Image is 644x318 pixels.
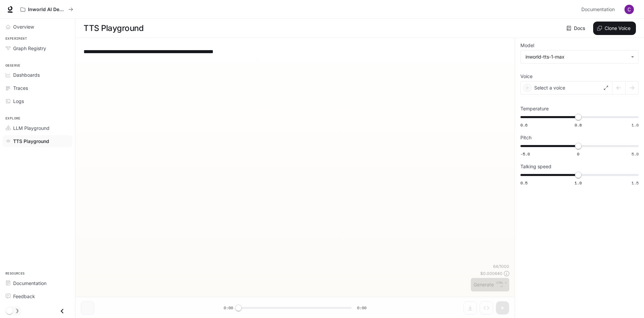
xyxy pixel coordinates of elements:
p: $ 0.000640 [480,271,503,276]
span: Feedback [13,293,35,300]
a: Docs [565,22,588,35]
span: Documentation [13,280,46,287]
a: Logs [3,95,72,107]
span: 0 [577,151,579,157]
span: 0.8 [575,122,582,128]
div: inworld-tts-1-max [525,54,627,60]
img: User avatar [624,5,634,14]
span: TTS Playground [13,138,49,145]
a: Documentation [579,3,620,16]
p: Voice [520,74,533,79]
p: Talking speed [520,164,551,169]
span: 0.5 [520,180,527,186]
a: Overview [3,21,72,33]
p: Select a voice [534,84,565,91]
p: 64 / 1000 [493,263,509,269]
button: All workspaces [18,3,76,16]
span: 1.0 [575,180,582,186]
span: Logs [13,98,24,105]
a: LLM Playground [3,122,72,134]
span: Overview [13,23,34,30]
span: 0.6 [520,122,527,128]
p: Pitch [520,135,532,140]
span: Graph Registry [13,45,46,52]
div: inworld-tts-1-max [521,50,638,63]
p: Model [520,43,534,48]
a: TTS Playground [3,135,72,147]
a: Feedback [3,290,72,302]
span: LLM Playground [13,125,50,132]
h1: TTS Playground [84,22,143,35]
span: Dark mode toggle [6,307,13,314]
span: Dashboards [13,71,40,78]
a: Documentation [3,277,72,289]
a: Traces [3,82,72,94]
a: Graph Registry [3,42,72,54]
span: 5.0 [632,151,639,157]
button: Clone Voice [593,22,636,35]
p: Temperature [520,106,549,111]
button: Close drawer [55,304,70,318]
span: -5.0 [520,151,530,157]
p: Inworld AI Demos [28,7,66,12]
button: User avatar [622,3,636,16]
a: Dashboards [3,69,72,81]
span: Documentation [581,5,615,14]
span: 1.0 [632,122,639,128]
span: 1.5 [632,180,639,186]
span: Traces [13,84,28,92]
